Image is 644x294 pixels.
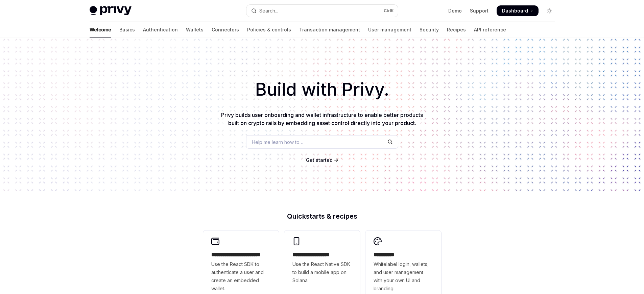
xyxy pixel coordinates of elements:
[306,157,333,163] span: Get started
[143,22,178,38] a: Authentication
[211,260,271,293] span: Use the React SDK to authenticate a user and create an embedded wallet.
[448,7,462,14] a: Demo
[11,76,633,103] h1: Build with Privy.
[292,260,352,285] span: Use the React Native SDK to build a mobile app on Solana.
[368,22,411,38] a: User management
[212,22,239,38] a: Connectors
[252,139,303,146] span: Help me learn how to…
[374,260,433,293] span: Whitelabel login, wallets, and user management with your own UI and branding.
[497,5,539,16] a: Dashboard
[90,22,111,38] a: Welcome
[119,22,135,38] a: Basics
[186,22,204,38] a: Wallets
[384,8,394,14] span: Ctrl K
[221,112,423,126] span: Privy builds user onboarding and wallet infrastructure to enable better products built on crypto ...
[447,22,466,38] a: Recipes
[544,5,555,16] button: Toggle dark mode
[247,22,291,38] a: Policies & controls
[90,6,132,16] img: light logo
[203,213,441,220] h2: Quickstarts & recipes
[259,7,278,15] div: Search...
[474,22,506,38] a: API reference
[306,157,333,164] a: Get started
[502,7,528,14] span: Dashboard
[420,22,439,38] a: Security
[299,22,360,38] a: Transaction management
[246,5,398,17] button: Open search
[470,7,488,14] a: Support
